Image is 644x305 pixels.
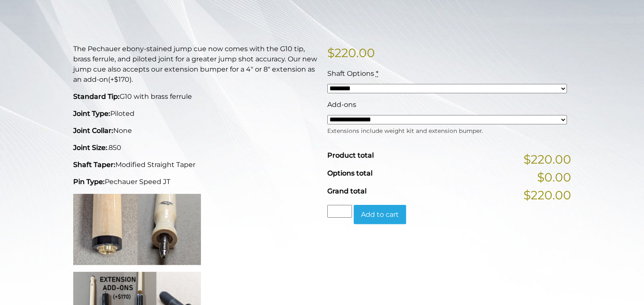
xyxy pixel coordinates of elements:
p: G10 with brass ferrule [73,92,317,102]
p: Piloted [73,109,317,119]
p: .850 [73,143,317,153]
span: Product total [327,151,374,159]
span: Options total [327,169,372,177]
button: Add to cart [354,205,406,224]
strong: Joint Type: [73,109,110,118]
strong: Joint Size: [73,144,107,152]
span: $220.00 [524,150,571,168]
span: $0.00 [537,168,571,186]
abbr: required [376,69,378,78]
strong: Shaft Taper: [73,161,115,169]
div: Extensions include weight kit and extension bumper. [327,124,567,135]
span: Grand total [327,187,366,195]
input: Product quantity [327,205,352,218]
bdi: 220.00 [327,46,375,60]
span: Add-ons [327,101,356,109]
p: The Pechauer ebony-stained jump cue now comes with the G10 tip, brass ferrule, and piloted joint ... [73,44,317,85]
p: Modified Straight Taper [73,160,317,170]
strong: Standard Tip: [73,92,120,101]
p: Pechauer Speed JT [73,177,317,187]
p: None [73,126,317,136]
span: $ [327,46,335,60]
span: Shaft Options [327,69,374,78]
span: $220.00 [524,186,571,204]
strong: Joint Collar: [73,127,113,135]
strong: Pin Type: [73,178,105,186]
